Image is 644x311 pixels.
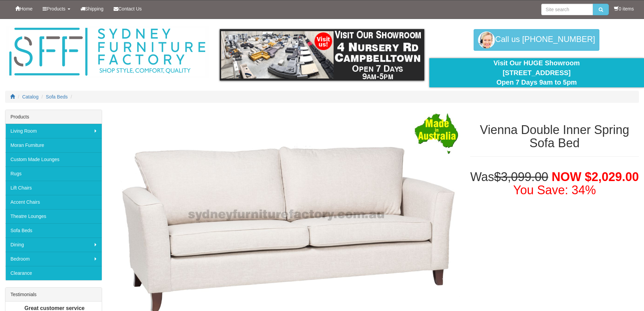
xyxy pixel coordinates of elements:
[5,238,102,252] a: Dining
[541,4,593,15] input: Site search
[5,252,102,266] a: Bedroom
[5,166,102,181] a: Rugs
[22,94,39,99] a: Catalog
[220,29,424,81] img: showroom.gif
[6,26,209,78] img: Sydney Furniture Factory
[552,170,639,184] span: NOW $2,029.00
[5,110,102,124] div: Products
[614,5,634,12] li: 0 items
[513,183,596,197] font: You Save: 34%
[24,305,85,311] b: Great customer service
[470,123,639,150] h1: Vienna Double Inner Spring Sofa Bed
[38,0,75,17] a: Products
[5,181,102,195] a: Lift Chairs
[5,266,102,280] a: Clearance
[85,6,104,12] span: Shipping
[5,223,102,238] a: Sofa Beds
[46,94,68,99] a: Sofa Beds
[5,288,102,302] div: Testimonials
[47,6,65,12] span: Products
[5,138,102,152] a: Moran Furniture
[10,0,38,17] a: Home
[75,0,109,17] a: Shipping
[5,195,102,209] a: Accent Chairs
[5,152,102,166] a: Custom Made Lounges
[109,0,147,17] a: Contact Us
[20,6,32,12] span: Home
[494,170,548,184] del: $3,099.00
[5,124,102,138] a: Living Room
[470,170,639,197] h1: Was
[5,209,102,223] a: Theatre Lounges
[118,6,142,12] span: Contact Us
[434,58,639,87] div: Visit Our HUGE Showroom [STREET_ADDRESS] Open 7 Days 9am to 5pm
